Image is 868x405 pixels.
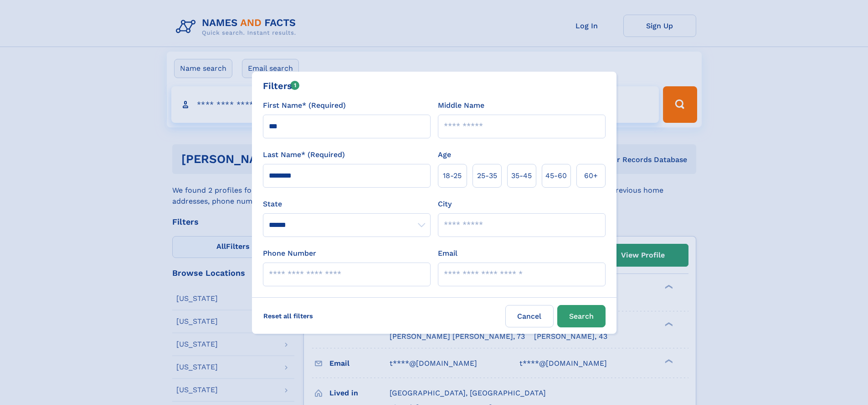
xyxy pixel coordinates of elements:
span: 25‑35 [477,170,497,181]
label: Age [438,149,451,160]
label: Last Name* (Required) [263,149,345,160]
label: Phone Number [263,248,316,259]
label: First Name* (Required) [263,100,346,111]
label: Email [438,248,457,259]
label: Middle Name [438,100,484,111]
span: 60+ [584,170,598,181]
span: 18‑25 [443,170,462,181]
span: 45‑60 [545,170,567,181]
label: City [438,199,452,210]
label: Cancel [505,305,554,327]
label: State [263,199,431,210]
div: Filters [263,79,300,93]
span: 35‑45 [511,170,532,181]
label: Reset all filters [257,305,319,327]
button: Search [557,305,606,327]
